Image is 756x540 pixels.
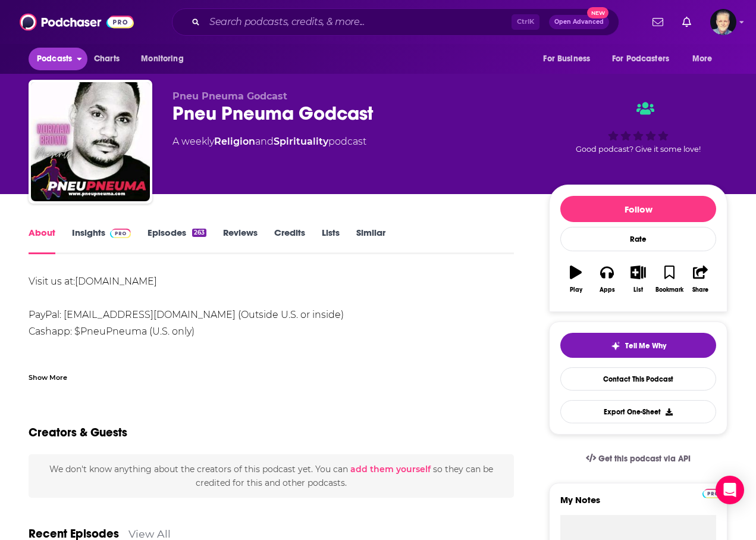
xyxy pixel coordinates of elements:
button: open menu [133,48,199,70]
button: add them yourself [350,464,431,474]
div: 263 [192,229,206,237]
span: For Business [543,51,590,67]
div: Play [570,286,582,294]
h2: Creators & Guests [29,425,127,440]
a: Get this podcast via API [576,444,700,473]
div: Visit us at: PayPal: [EMAIL_ADDRESS][DOMAIN_NAME] (Outside U.S. or inside) Cashapp: $PneuPneuma (... [29,273,514,523]
span: Podcasts [37,51,72,67]
span: New [587,7,608,18]
img: Podchaser - Follow, Share and Rate Podcasts [20,11,134,33]
div: Rate [560,227,716,251]
a: Episodes263 [148,227,206,254]
span: Get this podcast via API [598,454,691,464]
button: open menu [684,48,727,70]
a: Show notifications dropdown [648,12,668,32]
a: Similar [356,227,385,254]
span: Logged in as JonesLiterary [710,9,736,35]
a: Show notifications dropdown [677,12,696,32]
span: Charts [94,51,120,67]
div: Bookmark [655,286,683,294]
span: and [255,136,274,147]
img: Podchaser Pro [702,489,723,498]
button: tell me why sparkleTell Me Why [560,333,716,358]
span: Tell Me Why [625,341,666,351]
button: Bookmark [654,258,685,301]
span: We don't know anything about the creators of this podcast yet . You can so they can be credited f... [49,464,493,488]
div: Share [692,286,708,294]
img: Pneu Pneuma Godcast [31,82,150,201]
a: InsightsPodchaser Pro [72,227,131,254]
a: View All [128,527,171,540]
button: Share [685,258,716,301]
button: open menu [604,48,686,70]
div: Open Intercom Messenger [716,476,744,504]
a: Contact This Podcast [560,367,716,391]
a: Charts [86,48,127,70]
a: Religion [214,136,255,147]
span: Pneu Pneuma Godcast [172,90,287,102]
span: Monitoring [141,51,183,67]
a: About [29,227,55,254]
button: Export One-Sheet [560,400,716,423]
span: Ctrl K [512,14,539,30]
input: Search podcasts, credits, & more... [205,13,512,32]
div: List [633,286,643,294]
div: Good podcast? Give it some love! [549,90,727,164]
span: More [692,51,713,67]
a: Spirituality [274,136,328,147]
label: My Notes [560,494,716,515]
span: Good podcast? Give it some love! [576,145,701,154]
button: Follow [560,196,716,222]
button: open menu [535,48,605,70]
button: Apps [591,258,622,301]
button: open menu [29,48,87,70]
button: Open AdvancedNew [549,15,609,29]
a: Reviews [223,227,258,254]
a: Lists [322,227,340,254]
a: [DOMAIN_NAME] [75,276,157,287]
button: Show profile menu [710,9,736,35]
img: Podchaser Pro [110,229,131,238]
img: tell me why sparkle [611,341,620,351]
div: A weekly podcast [172,135,366,149]
div: Search podcasts, credits, & more... [172,8,619,36]
button: List [623,258,654,301]
span: For Podcasters [612,51,669,67]
a: Pro website [702,487,723,498]
a: Credits [274,227,305,254]
img: User Profile [710,9,736,35]
div: Apps [600,286,615,294]
span: Open Advanced [554,19,604,25]
button: Play [560,258,591,301]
